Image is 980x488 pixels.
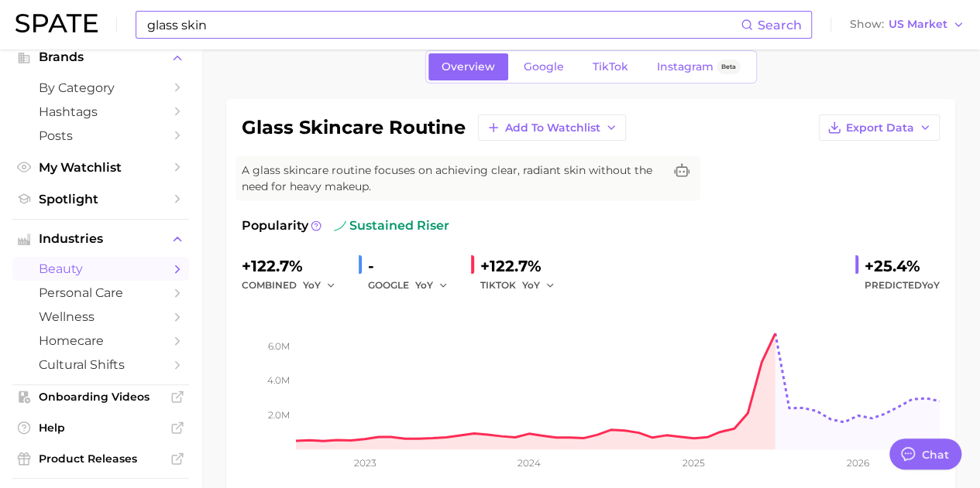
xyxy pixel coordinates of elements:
a: TikTok [579,53,641,80]
a: personal care [12,281,189,305]
span: by Category [39,80,163,95]
a: InstagramBeta [644,53,754,80]
span: A glass skincare routine focuses on achieving clear, radiant skin without the need for heavy makeup. [242,162,663,195]
span: Search [758,18,802,32]
a: Overview [428,53,508,80]
span: homecare [39,333,163,348]
img: sustained riser [334,220,346,232]
a: Help [12,416,189,439]
tspan: 2026 [847,457,869,469]
div: - [368,254,459,278]
a: wellness [12,305,189,329]
div: +122.7% [480,254,566,278]
a: My Watchlist [12,155,189,179]
span: Export Data [846,121,914,135]
a: by Category [12,76,189,100]
span: Help [39,421,163,435]
a: homecare [12,329,189,353]
span: Beta [721,60,736,73]
span: Spotlight [39,192,163,206]
span: YoY [522,278,540,292]
button: Export Data [819,114,940,141]
span: cultural shifts [39,357,163,372]
span: Overview [442,60,495,73]
span: YoY [415,278,433,292]
img: SPATE [15,14,98,32]
a: Posts [12,124,189,148]
div: combined [242,276,346,295]
span: Predicted [865,276,940,295]
a: beauty [12,257,189,281]
span: TikTok [593,60,628,73]
span: Add to Watchlist [505,121,600,135]
button: Industries [12,227,189,251]
tspan: 2024 [518,457,541,469]
button: Brands [12,46,189,69]
button: YoY [303,276,336,295]
span: Instagram [657,60,714,73]
span: Hashtags [39,104,163,119]
span: YoY [303,278,321,292]
a: cultural shifts [12,353,189,377]
span: Product Releases [39,452,163,466]
div: +25.4% [865,254,940,278]
span: wellness [39,309,163,324]
a: Onboarding Videos [12,385,189,408]
div: GOOGLE [368,276,459,295]
input: Search here for a brand, industry, or ingredient [146,12,741,38]
span: Popularity [242,217,308,235]
h1: glass skincare routine [242,118,466,137]
span: US Market [889,20,947,29]
button: ShowUS Market [846,15,968,35]
div: +122.7% [242,254,346,278]
tspan: 2025 [683,457,705,469]
button: YoY [522,276,555,295]
a: Spotlight [12,187,189,211]
span: Show [850,20,884,29]
span: My Watchlist [39,160,163,175]
a: Hashtags [12,100,189,124]
span: Brands [39,50,163,64]
div: TIKTOK [480,276,566,295]
span: Google [524,60,564,73]
span: personal care [39,285,163,300]
span: Onboarding Videos [39,390,163,404]
span: sustained riser [334,217,449,235]
button: Add to Watchlist [478,114,626,141]
button: YoY [415,276,449,295]
tspan: 2023 [353,457,376,469]
span: beauty [39,261,163,276]
span: Posts [39,128,163,143]
a: Product Releases [12,447,189,470]
span: Industries [39,232,163,246]
a: Google [511,53,577,80]
span: YoY [922,279,940,291]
